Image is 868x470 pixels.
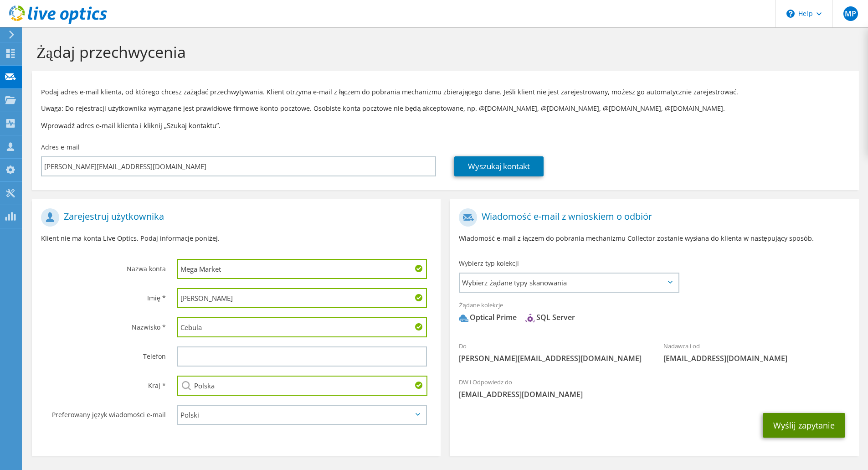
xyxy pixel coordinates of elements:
[36,42,850,62] h1: Żądaj przechwycenia
[459,233,849,243] p: Wiadomość e-mail z łączem do pobrania mechanizmu Collector zostanie wysłana do klienta w następuj...
[450,295,858,332] div: Żądane kolekcje
[41,317,166,332] label: Nazwisko *
[450,336,654,368] div: Do
[41,143,80,152] label: Adres e-mail
[41,288,166,303] label: Imię *
[843,6,858,21] span: MP
[459,389,849,399] span: [EMAIL_ADDRESS][DOMAIN_NAME]
[654,336,859,368] div: Nadawca i od
[763,413,845,438] button: Wyślij zapytanie
[41,259,166,274] label: Nazwa konta
[663,353,850,363] span: [EMAIL_ADDRESS][DOMAIN_NAME]
[459,259,519,268] label: Wybierz typ kolekcji
[459,312,517,323] div: Optical Prime
[41,208,427,227] h1: Zarejestruj użytkownika
[450,372,858,404] div: DW i Odpowiedz do
[459,353,645,363] span: [PERSON_NAME][EMAIL_ADDRESS][DOMAIN_NAME]
[41,233,431,243] p: Klient nie ma konta Live Optics. Podaj informacje poniżej.
[459,208,845,227] h1: Wiadomość e-mail z wnioskiem o odbiór
[41,87,850,97] p: Podaj adres e-mail klienta, od którego chcesz zażądać przechwytywania. Klient otrzyma e-mail z łą...
[786,10,795,18] svg: \n
[454,156,544,176] a: Wyszukaj kontakt
[41,405,166,419] label: Preferowany język wiadomości e-mail
[41,103,850,114] p: Uwaga: Do rejestracji użytkownika wymagane jest prawidłowe firmowe konto pocztowe. Osobiste konta...
[41,120,850,130] h3: Wprowadź adres e-mail klienta i kliknij „Szukaj kontaktu”.
[460,274,678,292] span: Wybierz żądane typy skanowania
[525,312,575,323] div: SQL Server
[41,376,166,390] label: Kraj *
[41,346,166,361] label: Telefon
